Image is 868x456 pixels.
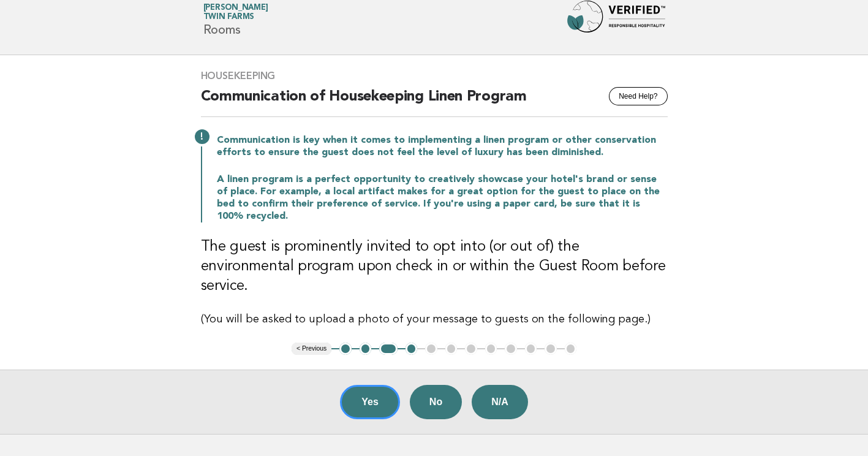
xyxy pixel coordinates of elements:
button: < Previous [292,343,331,355]
button: 3 [379,343,397,355]
p: A linen program is a perfect opportunity to creatively showcase your hotel's brand or sense of pl... [217,173,668,222]
button: 4 [406,343,418,355]
h2: Communication of Housekeeping Linen Program [201,87,668,117]
button: 1 [339,343,352,355]
a: [PERSON_NAME]Twin Farms [203,4,268,21]
p: (You will be asked to upload a photo of your message to guests on the following page.) [201,311,668,328]
button: 2 [360,343,372,355]
h1: Rooms [203,4,268,36]
span: Twin Farms [203,13,255,21]
img: Forbes Travel Guide [567,1,665,40]
button: Need Help? [609,87,667,105]
button: Yes [340,385,400,419]
h3: Housekeeping [201,70,668,82]
button: No [410,385,462,419]
p: Communication is key when it comes to implementing a linen program or other conservation efforts ... [217,134,668,159]
h3: The guest is prominently invited to opt into (or out of) the environmental program upon check in ... [201,237,668,296]
button: N/A [472,385,528,419]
